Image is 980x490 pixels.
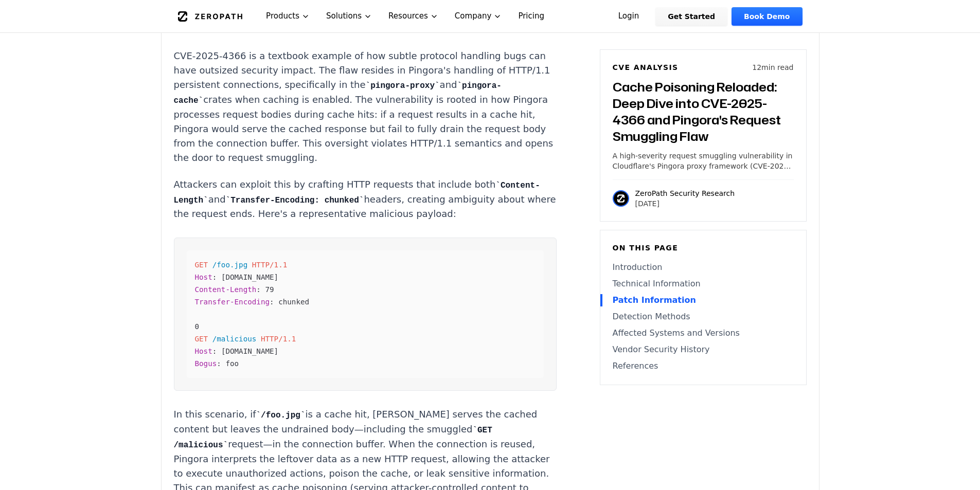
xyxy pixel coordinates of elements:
[174,181,540,205] code: Content-Length
[655,7,727,26] a: Get Started
[195,261,208,269] span: GET
[195,347,212,355] span: Host
[265,285,274,294] span: 79
[270,298,274,306] span: :
[256,285,261,294] span: :
[261,335,296,343] span: HTTP/1.1
[212,261,247,269] span: /foo.jpg
[606,7,652,26] a: Login
[732,7,802,26] a: Book Demo
[217,359,221,368] span: :
[613,294,794,306] a: Patch Information
[613,311,794,323] a: Detection Methods
[174,49,557,165] p: CVE-2025-4366 is a textbook example of how subtle protocol handling bugs can have outsized securi...
[195,359,217,368] span: Bogus
[613,343,794,356] a: Vendor Security History
[613,151,794,171] p: A high-severity request smuggling vulnerability in Cloudflare's Pingora proxy framework (CVE-2025...
[195,335,208,343] span: GET
[278,298,309,306] span: chunked
[635,188,735,198] p: ZeroPath Security Research
[221,347,278,355] span: [DOMAIN_NAME]
[212,335,257,343] span: /malicious
[212,347,217,355] span: :
[635,198,735,209] p: [DATE]
[174,426,492,450] code: GET /malicious
[195,298,270,306] span: Transfer-Encoding
[613,243,794,253] h6: On this page
[212,273,217,281] span: :
[613,261,794,274] a: Introduction
[613,62,679,72] h6: CVE Analysis
[195,285,257,294] span: Content-Length
[226,196,364,205] code: Transfer-Encoding: chunked
[613,190,629,207] img: ZeroPath Security Research
[752,62,793,72] p: 12 min read
[221,273,278,281] span: [DOMAIN_NAME]
[195,261,310,368] code: 0
[613,278,794,290] a: Technical Information
[613,360,794,372] a: References
[613,327,794,339] a: Affected Systems and Versions
[225,359,239,368] span: foo
[174,81,502,105] code: pingora-cache
[366,81,440,90] code: pingora-proxy
[174,177,557,222] p: Attackers can exploit this by crafting HTTP requests that include both and headers, creating ambi...
[252,261,287,269] span: HTTP/1.1
[613,79,794,144] h3: Cache Poisoning Reloaded: Deep Dive into CVE-2025-4366 and Pingora's Request Smuggling Flaw
[195,273,212,281] span: Host
[256,411,306,420] code: /foo.jpg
